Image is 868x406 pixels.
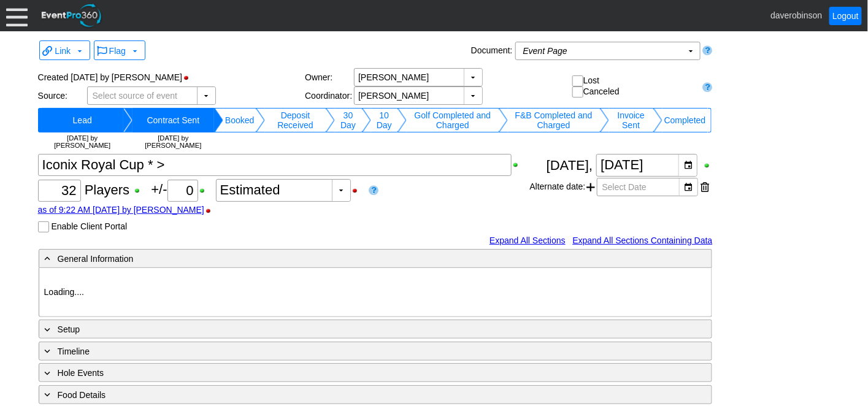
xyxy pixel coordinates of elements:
[42,132,123,151] td: [DATE] by [PERSON_NAME]
[407,108,498,132] td: Change status to Golf Completed and Charged
[609,108,653,132] td: Change status to Invoice Sent
[42,344,659,358] div: Timeline
[490,236,566,245] a: Expand All Sections
[204,207,218,215] div: Hide Guest Count Stamp when printing; click to show Guest Count Stamp when printing.
[508,108,600,132] td: Change status to F&B Completed and Charged
[109,46,126,56] span: Flag
[133,108,214,132] td: Change status to Contract Sent
[44,286,707,299] p: Loading....
[587,178,596,196] span: Add another alternate date
[42,44,85,57] span: Link
[58,347,90,356] span: Timeline
[97,44,140,57] span: Flag
[58,254,134,264] span: General Information
[55,46,71,56] span: Link
[38,68,305,86] div: Created [DATE] by [PERSON_NAME]
[38,91,87,101] div: Source:
[42,108,123,132] td: Change status to Lead
[42,322,659,336] div: Setup
[572,75,697,98] div: Lost Canceled
[547,158,593,173] span: [DATE],
[133,186,147,195] div: Show Guest Count when printing; click to hide Guest Count when printing.
[305,72,354,82] div: Owner:
[42,251,659,266] div: General Information
[829,7,862,25] a: Logout
[40,2,104,29] img: EventPro360
[182,74,196,82] div: Hide Status Bar when printing; click to show Status Bar when printing.
[58,368,104,378] span: Hole Events
[90,87,180,104] span: Select source of event
[42,366,659,380] div: Hole Events
[305,91,354,101] div: Coordinator:
[51,221,127,231] label: Enable Client Portal
[6,5,28,26] div: Menu: Click or 'Crtl+M' to toggle menu open/close
[198,186,212,195] div: Show Plus/Minus Count when printing; click to hide Plus/Minus Count when printing.
[85,183,129,198] span: Players
[530,177,713,197] div: Alternate date:
[351,186,365,195] div: Hide Guest Count Status when printing; click to show Guest Count Status when printing.
[523,46,567,56] i: Event Page
[573,236,713,245] a: Expand All Sections Containing Data
[223,108,256,132] td: Change status to Booked
[58,390,106,400] span: Food Details
[770,10,822,20] span: daverobinson
[469,42,515,63] div: Document:
[151,182,215,197] span: +/-
[703,161,713,170] div: Show Event Date when printing; click to hide Event Date when printing.
[42,388,659,402] div: Food Details
[133,132,214,151] td: [DATE] by [PERSON_NAME]
[371,108,398,132] td: Change status to 10 Day
[58,324,80,334] span: Setup
[663,108,708,132] td: Change status to Completed
[512,161,526,169] div: Show Event Title when printing; click to hide Event Title when printing.
[701,178,710,196] div: Remove this date
[335,108,362,132] td: Change status to 30 Day
[600,178,649,196] span: Select Date
[265,108,325,132] td: Change status to Deposit Received
[38,205,204,215] a: as of 9:22 AM [DATE] by [PERSON_NAME]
